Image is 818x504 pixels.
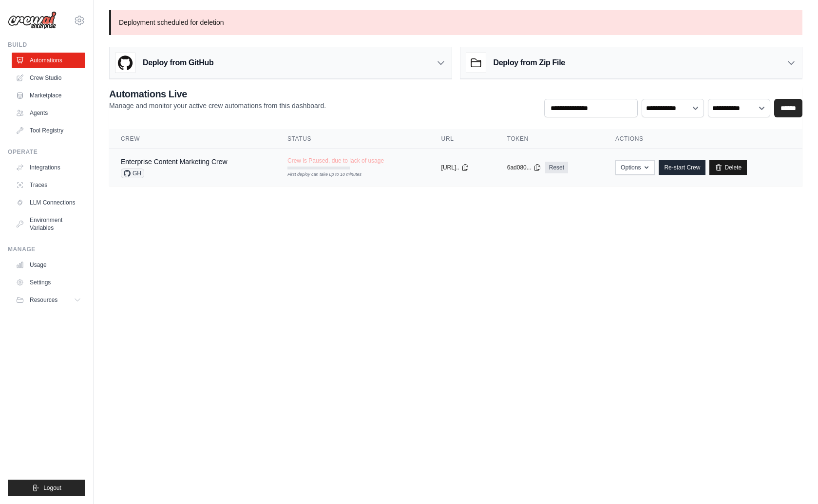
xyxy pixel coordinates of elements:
span: Logout [43,484,61,492]
a: Integrations [12,160,85,175]
a: Traces [12,177,85,193]
th: Crew [109,129,276,149]
img: Logo [8,11,57,30]
div: Build [8,41,85,49]
a: Reset [545,162,568,173]
button: 6ad080... [507,164,541,171]
div: Manage [8,245,85,253]
div: Operate [8,148,85,156]
div: First deploy can take up to 10 minutes [287,171,350,178]
th: Token [495,129,604,149]
a: Re-start Crew [659,160,705,175]
span: Crew is Paused, due to lack of usage [287,157,384,165]
a: Environment Variables [12,212,85,236]
th: Status [276,129,430,149]
button: Options [615,160,655,175]
a: Settings [12,275,85,290]
a: Marketplace [12,88,85,103]
span: Resources [30,296,57,304]
a: Automations [12,53,85,68]
span: GH [121,168,144,178]
button: Logout [8,480,85,496]
th: URL [430,129,495,149]
h3: Deploy from GitHub [143,57,213,69]
h2: Automations Live [109,87,326,101]
h3: Deploy from Zip File [494,57,565,69]
a: Enterprise Content Marketing Crew [121,158,228,166]
p: Deployment scheduled for deletion [109,10,802,35]
a: Delete [709,160,747,175]
a: Crew Studio [12,70,85,86]
img: GitHub Logo [115,53,135,73]
a: Usage [12,257,85,273]
iframe: Chat Widget [769,457,818,504]
a: Agents [12,105,85,121]
button: Resources [12,292,85,308]
a: Tool Registry [12,123,85,138]
th: Actions [604,129,802,149]
p: Manage and monitor your active crew automations from this dashboard. [109,101,326,111]
a: LLM Connections [12,195,85,210]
